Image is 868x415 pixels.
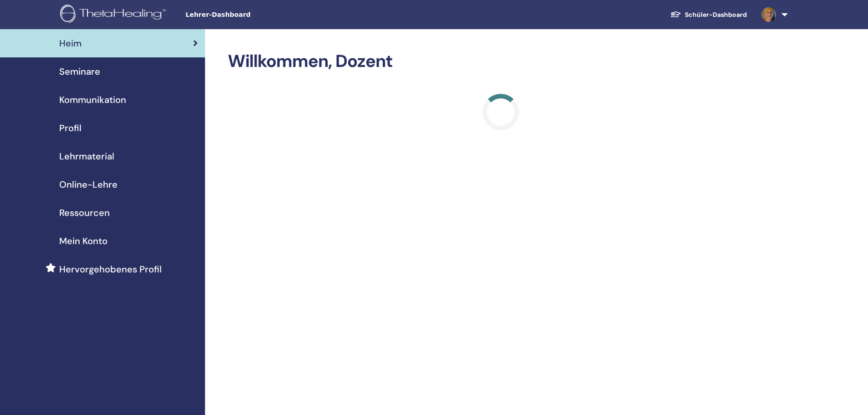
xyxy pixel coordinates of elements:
[185,10,322,20] span: Lehrer-Dashboard
[663,6,754,23] a: Schüler-Dashboard
[59,93,126,107] span: Kommunikation
[59,65,100,78] span: Seminare
[761,7,776,22] img: default.jpg
[59,262,162,276] span: Hervorgehobenes Profil
[59,149,114,163] span: Lehrmaterial
[60,5,169,25] img: logo.png
[228,51,774,72] h2: Willkommen, Dozent
[59,178,118,191] span: Online-Lehre
[59,121,82,135] span: Profil
[59,234,108,248] span: Mein Konto
[670,10,681,18] img: graduation-cap-white.svg
[59,206,110,220] span: Ressourcen
[59,36,82,50] span: Heim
